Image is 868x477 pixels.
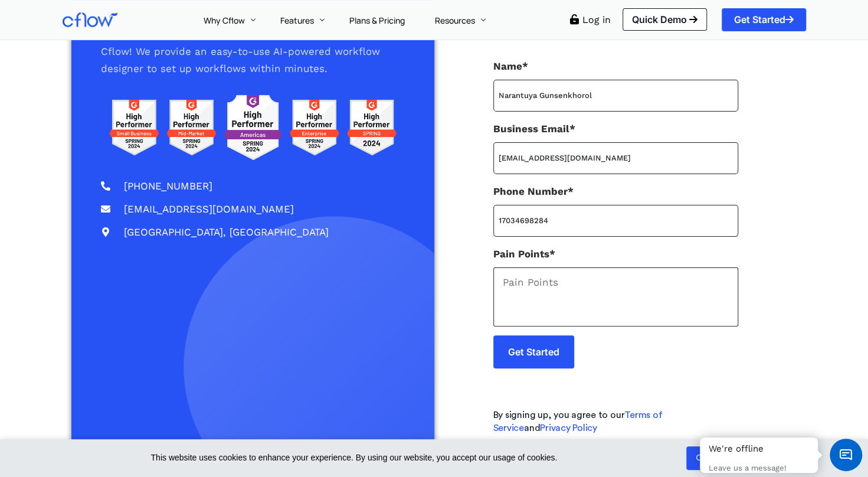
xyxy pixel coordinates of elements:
a: Privacy Policy [540,423,597,433]
span: Resources [434,15,474,26]
label: Business Email* [493,120,738,174]
div: We're offline [709,443,809,455]
div: Explore insane workflow automation possibilities with Cflow! We provide an easy-to-use AI-powered... [101,6,405,77]
img: Cflow [63,12,117,27]
input: Name* [493,80,738,112]
input: Business Email* [493,142,738,174]
span: Plans & Pricing [349,15,405,26]
label: Pain Points* [493,246,738,326]
span: Features [280,15,314,26]
a: Quick Demo [623,8,707,31]
label: Phone Number* [493,183,738,237]
input: Phone Number* [493,205,738,237]
h5: By signing up, you agree to our and [493,409,738,435]
form: Contact form [493,58,738,388]
input: Get Started [493,335,574,368]
p: Leave us a message! [709,463,809,473]
span: [GEOGRAPHIC_DATA], [GEOGRAPHIC_DATA] [121,224,329,241]
span: This website uses cookies to enhance your experience. By using our website, you accept our usage ... [151,451,680,465]
a: OK [686,446,717,470]
span: Why Cflow [204,15,245,26]
span: Chat Widget [830,439,862,471]
span: [EMAIL_ADDRESS][DOMAIN_NAME] [121,201,294,218]
a: Log in [582,14,611,25]
a: Get Started [722,8,806,31]
img: g2 reviews [101,89,405,166]
textarea: Pain Points* [493,267,738,326]
span: Get Started [734,15,794,24]
label: Name* [493,58,738,112]
span: [PHONE_NUMBER] [121,178,212,195]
